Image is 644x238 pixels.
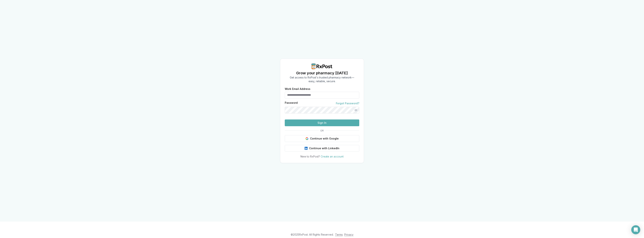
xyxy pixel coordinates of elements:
[300,155,320,158] span: New to RxPost?
[285,101,298,105] label: Password
[336,101,359,105] a: Forgot Password?
[305,147,308,150] img: LinkedIn
[290,76,354,83] p: Get access to RxPost's trusted pharmacy network— easy, reliable, secure.
[631,225,640,234] div: Open Intercom Messenger
[335,233,343,236] a: Terms
[321,155,344,158] a: Create an account
[310,63,334,69] img: RxPost Logo
[306,137,309,140] img: Google
[290,70,354,76] h1: Grow your pharmacy [DATE]
[285,88,359,90] label: Work Email Address
[319,129,325,132] span: OR
[353,107,359,113] button: Show password
[285,119,359,126] button: Sign In
[285,135,359,142] button: Continue with Google
[285,145,359,152] button: Continue with LinkedIn
[344,233,353,236] a: Privacy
